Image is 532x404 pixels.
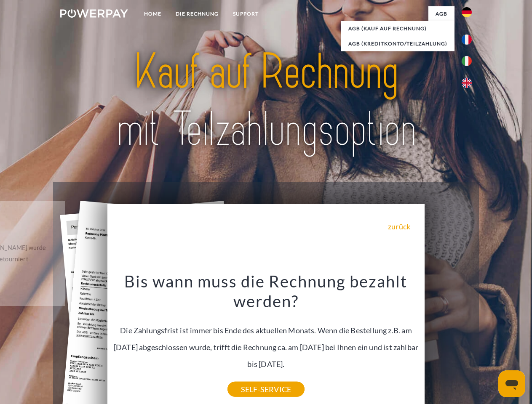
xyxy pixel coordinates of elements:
[341,36,454,51] a: AGB (Kreditkonto/Teilzahlung)
[226,6,266,21] a: SUPPORT
[227,382,305,397] a: SELF-SERVICE
[60,9,128,18] img: logo-powerpay-white.svg
[462,78,472,88] img: en
[462,56,472,66] img: it
[168,6,226,21] a: DIE RECHNUNG
[462,35,472,45] img: fr
[428,6,454,21] a: agb
[80,40,452,161] img: title-powerpay_de.svg
[112,271,420,389] div: Die Zahlungsfrist ist immer bis Ende des aktuellen Monats. Wenn die Bestellung z.B. am [DATE] abg...
[498,370,525,397] iframe: Schaltfläche zum Öffnen des Messaging-Fensters
[137,6,168,21] a: Home
[112,271,420,311] h3: Bis wann muss die Rechnung bezahlt werden?
[388,223,410,230] a: zurück
[341,21,454,36] a: AGB (Kauf auf Rechnung)
[462,7,472,17] img: de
